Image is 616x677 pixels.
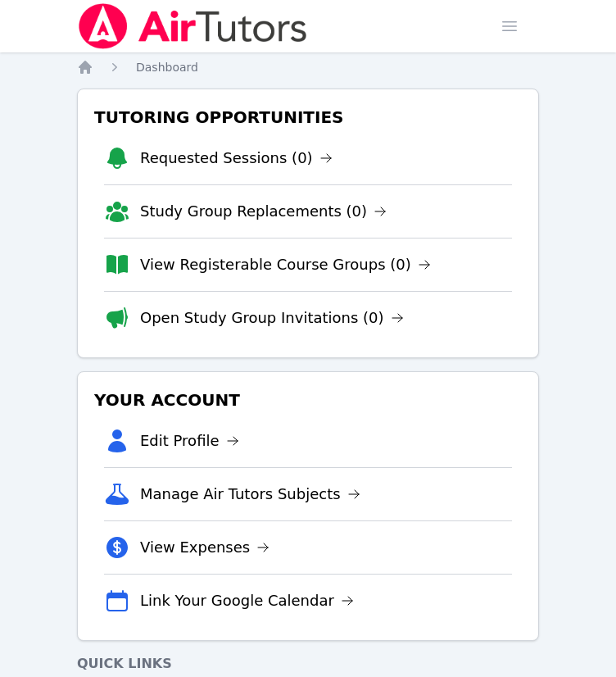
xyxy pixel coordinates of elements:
img: Air Tutors [77,3,309,49]
h3: Your Account [91,385,525,415]
a: Open Study Group Invitations (0) [140,307,404,329]
span: Dashboard [136,61,198,74]
a: View Expenses [140,536,269,559]
a: Dashboard [136,59,198,75]
a: View Registerable Course Groups (0) [140,253,431,276]
a: Requested Sessions (0) [140,147,333,170]
a: Manage Air Tutors Subjects [140,483,360,506]
a: Study Group Replacements (0) [140,200,387,223]
h3: Tutoring Opportunities [91,102,525,132]
nav: Breadcrumb [77,59,539,75]
a: Link Your Google Calendar [140,589,354,612]
h4: Quick Links [77,654,539,674]
a: Edit Profile [140,429,239,452]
